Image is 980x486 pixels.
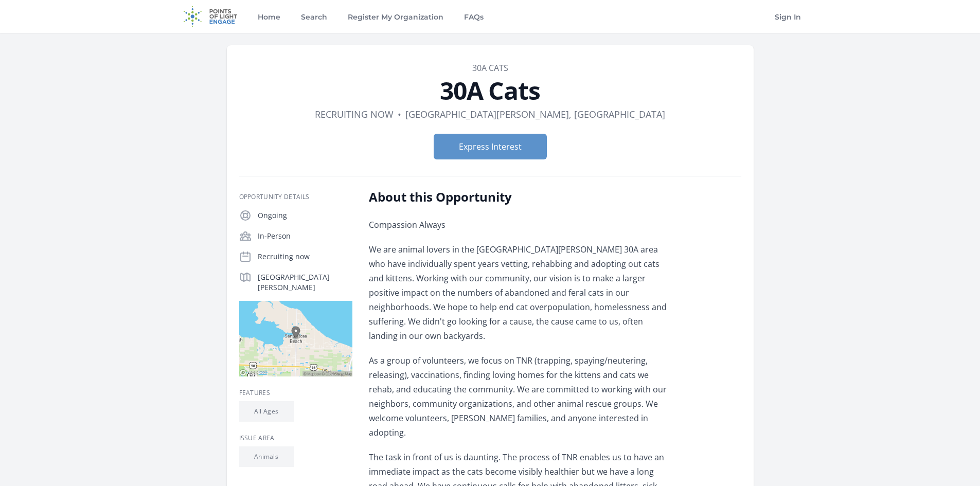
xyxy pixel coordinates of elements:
p: Compassion Always [369,218,670,232]
li: Animals [239,446,294,467]
p: [GEOGRAPHIC_DATA][PERSON_NAME] [258,272,352,293]
p: Ongoing [258,210,352,221]
h3: Issue area [239,434,352,442]
dd: Recruiting now [315,107,394,121]
p: As a group of volunteers, we focus on TNR (trapping, spaying/neutering, releasing), vaccinations,... [369,353,670,440]
a: 30A Cats [472,62,508,74]
h1: 30A Cats [239,78,741,103]
p: We are animal lovers in the [GEOGRAPHIC_DATA][PERSON_NAME] 30A area who have individually spent y... [369,242,670,343]
h3: Opportunity Details [239,193,352,201]
button: Express Interest [434,134,547,159]
div: • [398,107,401,121]
li: All Ages [239,401,294,422]
p: In-Person [258,231,352,241]
img: Map [239,301,352,376]
dd: [GEOGRAPHIC_DATA][PERSON_NAME], [GEOGRAPHIC_DATA] [405,107,665,121]
h2: About this Opportunity [369,189,670,205]
p: Recruiting now [258,251,352,262]
h3: Features [239,389,352,397]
